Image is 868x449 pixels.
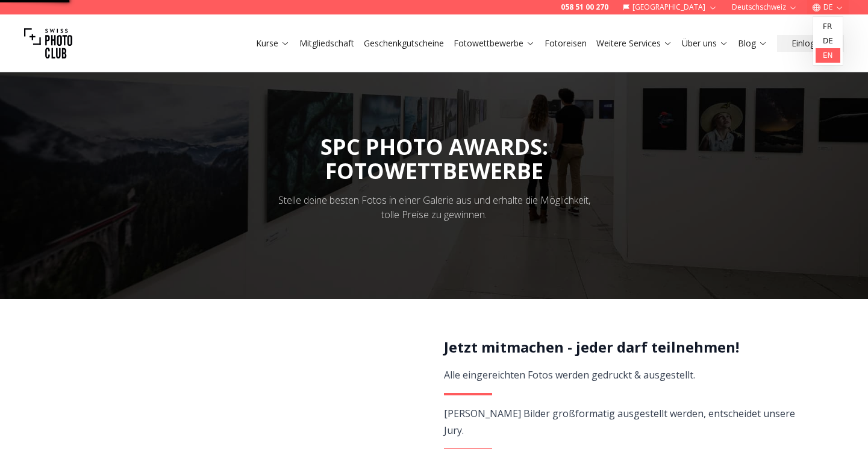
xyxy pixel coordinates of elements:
[444,368,695,381] span: Alle eingereichten Fotos werden gedruckt & ausgestellt.
[561,2,608,12] a: 058 51 00 270
[444,407,795,437] span: [PERSON_NAME] Bilder großformatig ausgestellt werden, entscheidet unsere Jury.
[733,35,772,52] button: Blog
[320,132,548,183] span: SPC PHOTO AWARDS:
[813,17,843,65] div: DE
[24,19,72,68] img: Swiss photo club
[295,35,359,52] button: Mitgliedschaft
[454,37,535,49] a: Fotowettbewerbe
[359,35,449,52] button: Geschenkgutscheine
[677,35,733,52] button: Über uns
[320,159,548,183] div: FOTOWETTBEWERBE
[682,37,728,49] a: Über uns
[596,37,672,49] a: Weitere Services
[545,37,587,49] a: Fotoreisen
[444,338,796,357] h2: Jetzt mitmachen - jeder darf teilnehmen!
[449,35,540,52] button: Fotowettbewerbe
[777,35,844,52] button: Einloggen
[816,19,840,34] a: fr
[738,37,767,49] a: Blog
[256,37,290,49] a: Kurse
[270,193,598,222] div: Stelle deine besten Fotos in einer Galerie aus und erhalte die Möglichkeit, tolle Preise zu gewin...
[816,48,840,63] a: en
[592,35,677,52] button: Weitere Services
[251,35,295,52] button: Kurse
[540,35,592,52] button: Fotoreisen
[299,37,354,49] a: Mitgliedschaft
[816,34,840,48] a: de
[364,37,444,49] a: Geschenkgutscheine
